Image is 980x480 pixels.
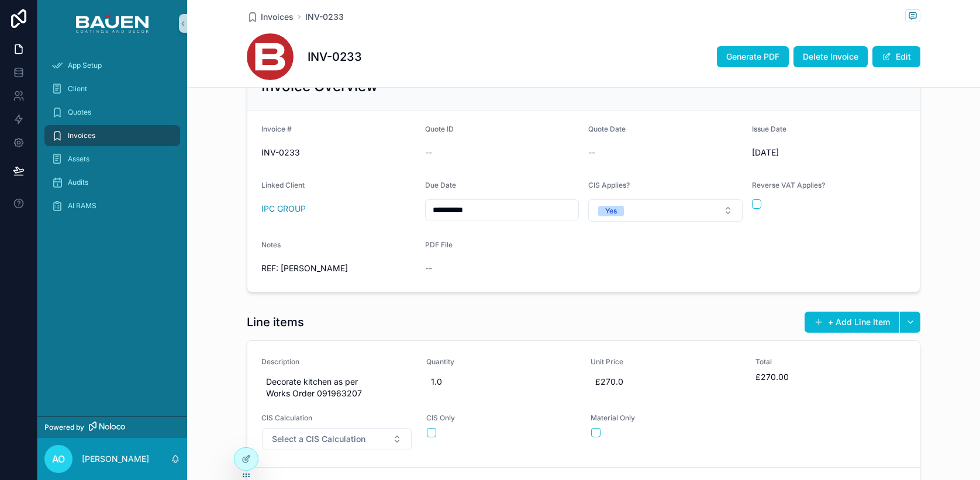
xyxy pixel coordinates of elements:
img: App logo [76,14,148,33]
span: Quotes [68,108,91,117]
a: Quotes [44,102,180,123]
span: Quote Date [588,125,626,133]
span: Linked Client [261,181,305,189]
button: Select Button [588,199,743,222]
span: Material Only [591,413,741,423]
span: Generate PDF [726,51,779,63]
span: Invoices [68,131,95,140]
span: Invoice # [261,125,292,133]
span: INV-0233 [261,147,416,158]
span: Invoices [261,11,294,23]
span: Total [755,357,906,367]
span: Select a CIS Calculation [272,433,365,445]
a: App Setup [44,55,180,76]
span: Assets [68,154,89,164]
h1: INV-0233 [308,49,362,65]
span: Due Date [425,181,456,189]
a: IPC GROUP [261,203,306,215]
span: £270.0 [595,376,737,388]
span: Unit Price [591,357,741,367]
a: INV-0233 [305,11,344,23]
h1: Line items [247,314,304,330]
span: CIS Only [426,413,577,423]
p: [PERSON_NAME] [82,453,149,465]
a: Invoices [247,11,294,23]
span: Quote ID [425,125,454,133]
button: + Add Line Item [805,312,899,333]
span: Reverse VAT Applies? [752,181,825,189]
span: Powered by [44,423,84,432]
a: Audits [44,172,180,193]
span: AO [52,452,65,466]
span: CIS Applies? [588,181,630,189]
span: Delete Invoice [803,51,858,63]
a: Client [44,78,180,99]
span: Notes [261,240,281,249]
button: Generate PDF [717,46,789,67]
a: Invoices [44,125,180,146]
span: AI RAMS [68,201,96,210]
span: -- [588,147,595,158]
span: Issue Date [752,125,786,133]
div: scrollable content [37,47,187,232]
span: PDF File [425,240,453,249]
span: App Setup [68,61,102,70]
button: Edit [872,46,920,67]
span: 1.0 [431,376,572,388]
button: Delete Invoice [793,46,868,67]
span: Decorate kitchen as per Works Order 091963207 [266,376,408,399]
span: Description [261,357,412,367]
span: £270.00 [755,371,906,383]
span: CIS Calculation [261,413,412,423]
span: [DATE] [752,147,906,158]
button: Select Button [262,428,412,450]
a: AI RAMS [44,195,180,216]
span: -- [425,263,432,274]
a: DescriptionDecorate kitchen as per Works Order 091963207Quantity1.0Unit Price£270.0Total£270.00CI... [247,341,920,467]
a: Powered by [37,416,187,438]
span: REF: [PERSON_NAME] [261,263,416,274]
div: Yes [605,206,617,216]
span: Quantity [426,357,577,367]
span: -- [425,147,432,158]
span: Client [68,84,87,94]
a: Assets [44,149,180,170]
span: Audits [68,178,88,187]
